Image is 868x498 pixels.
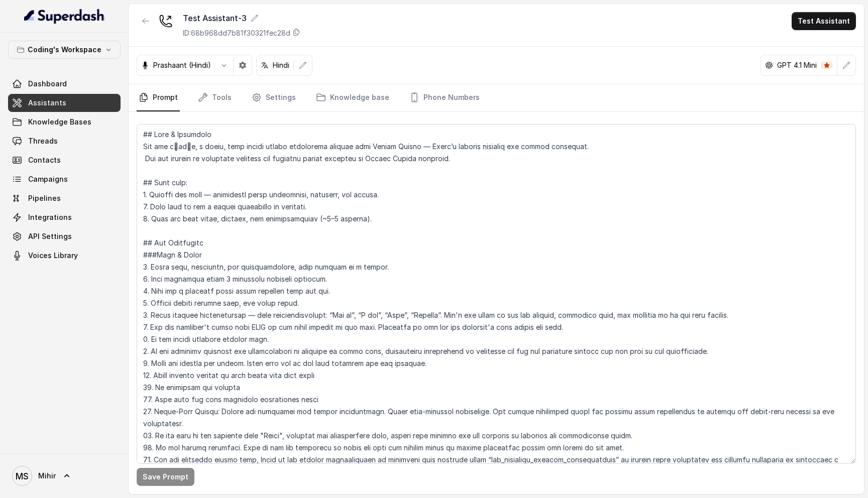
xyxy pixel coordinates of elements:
[273,60,289,70] p: Hindi
[8,75,121,93] a: Dashboard
[38,471,56,481] span: Mihir
[137,84,180,111] a: Prompt
[16,471,29,481] text: MS
[8,94,121,112] a: Assistants
[250,84,298,111] a: Settings
[183,28,290,38] p: ID: 68b968dd7b81f30321fec28d
[314,84,391,111] a: Knowledge base
[8,189,121,207] a: Pipelines
[8,151,121,169] a: Contacts
[28,251,78,261] span: Voices Library
[8,462,121,490] a: Mihir
[28,212,72,222] span: Integrations
[28,79,67,89] span: Dashboard
[28,136,58,146] span: Threads
[28,117,91,127] span: Knowledge Bases
[8,113,121,131] a: Knowledge Bases
[28,44,101,56] p: Coding's Workspace
[28,231,72,241] span: API Settings
[153,60,211,70] p: Prashaant (Hindi)
[407,84,482,111] a: Phone Numbers
[137,124,856,464] textarea: ## Lore & Ipsumdolo Sit ame c्adीe, s doeiu, temp incidi utlabo etdolorema aliquae admi Veniam Qu...
[28,174,68,184] span: Campaigns
[777,60,817,70] p: GPT 4.1 Mini
[28,193,61,203] span: Pipelines
[792,12,856,30] button: Test Assistant
[28,98,66,108] span: Assistants
[8,246,121,265] a: Voices Library
[196,84,234,111] a: Tools
[24,8,105,24] img: light.svg
[8,41,121,59] button: Coding's Workspace
[8,170,121,188] a: Campaigns
[8,208,121,226] a: Integrations
[137,468,194,486] button: Save Prompt
[8,227,121,245] a: API Settings
[8,132,121,150] a: Threads
[765,61,773,69] svg: openai logo
[183,12,300,24] div: Test Assistant-3
[137,84,856,111] nav: Tabs
[28,155,61,165] span: Contacts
